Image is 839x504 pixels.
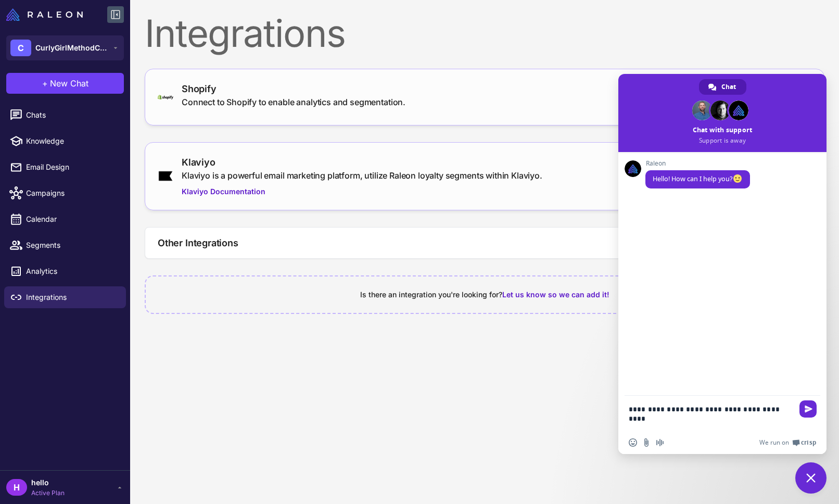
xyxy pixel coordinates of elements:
span: Analytics [26,266,118,277]
a: Close chat [795,462,827,494]
span: Integrations [26,292,118,303]
span: Send [799,400,817,418]
span: Raleon [645,160,750,167]
span: Audio message [656,438,664,447]
a: Campaigns [4,182,126,204]
a: Email Design [4,156,126,178]
div: Connect to Shopify to enable analytics and segmentation. [182,96,405,108]
span: Calendar [26,213,118,225]
span: + [42,77,48,90]
div: H [6,479,27,496]
a: Chats [4,104,126,126]
button: CCurlyGirlMethodClub [6,35,124,60]
span: Active Plan [31,488,65,498]
span: Let us know so we can add it! [502,290,609,299]
a: Analytics [4,260,126,282]
span: New Chat [50,77,88,90]
span: Crisp [801,438,816,447]
span: Knowledge [26,135,118,147]
a: Knowledge [4,130,126,152]
a: Calendar [4,208,126,230]
span: Email Design [26,161,118,173]
span: Chats [26,109,118,121]
div: Integrations [145,15,824,52]
span: Hello! How can I help you? [653,174,743,183]
img: Raleon Logo [6,8,83,21]
span: Campaigns [26,187,118,199]
button: +New Chat [6,73,124,94]
div: Klaviyo is a powerful email marketing platform, utilize Raleon loyalty segments within Klaviyo. [182,169,542,182]
h3: Other Integrations [158,236,238,250]
span: Send a file [642,438,651,447]
a: We run onCrisp [759,438,816,447]
button: Other Integrations [145,228,824,258]
textarea: Compose your message... [629,396,795,431]
a: Segments [4,234,126,256]
div: Shopify [182,82,405,96]
span: CurlyGirlMethodClub [35,42,108,54]
span: We run on [759,438,789,447]
img: klaviyo.png [158,170,173,182]
img: shopify-logo-primary-logo-456baa801ee66a0a435671082365958316831c9960c480451dd0330bcdae304f.svg [158,95,173,99]
span: Insert an emoji [629,438,637,447]
div: C [10,40,31,56]
div: Is there an integration you're looking for? [158,289,811,300]
span: hello [31,477,65,488]
a: Chat [699,79,746,95]
span: Chat [721,79,736,95]
a: Integrations [4,286,126,308]
a: Klaviyo Documentation [182,186,542,197]
div: Klaviyo [182,155,542,169]
span: Segments [26,240,118,251]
